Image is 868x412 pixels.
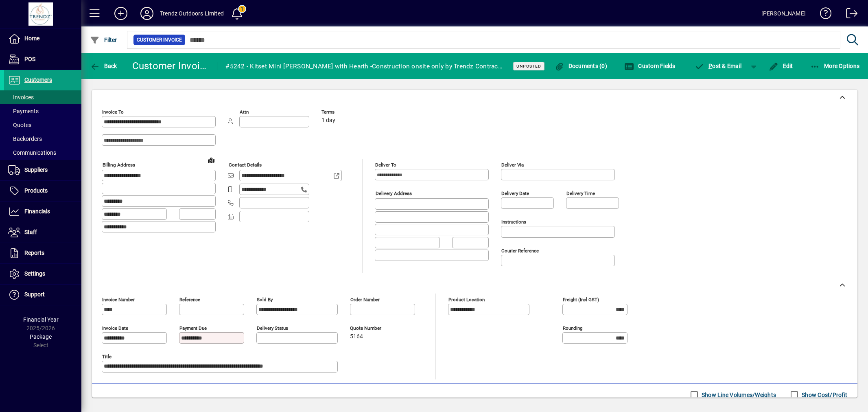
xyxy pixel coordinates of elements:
span: Communications [8,149,56,156]
mat-label: Sold by [257,297,273,302]
mat-label: Delivery date [501,191,529,196]
span: Custom Fields [624,63,676,69]
span: Unposted [516,64,541,69]
mat-label: Deliver To [375,162,396,168]
div: Trendz Outdoors Limited [160,7,224,20]
span: Back [90,63,117,69]
button: Back [88,59,119,73]
span: Payments [8,108,39,114]
span: Products [24,187,48,194]
span: More Options [810,63,860,69]
span: Backorders [8,136,42,142]
a: Settings [4,264,81,284]
span: Customers [24,77,52,83]
a: Payments [4,104,81,118]
mat-label: Rounding [563,325,582,331]
a: Staff [4,222,81,243]
span: Invoices [8,94,34,101]
a: Financials [4,202,81,222]
a: POS [4,49,81,70]
button: Custom Fields [622,59,678,73]
span: Staff [24,229,37,235]
mat-label: Courier Reference [501,248,539,254]
mat-label: Delivery time [566,191,595,196]
span: 1 day [321,117,335,124]
span: Financials [24,208,50,215]
span: Terms [321,110,370,115]
mat-label: Product location [448,297,485,302]
a: Communications [4,146,81,160]
mat-label: Delivery status [257,325,288,331]
a: Logout [840,2,858,28]
a: Invoices [4,90,81,104]
span: Filter [90,37,117,43]
button: Documents (0) [552,59,609,73]
span: Financial Year [23,316,59,323]
span: POS [24,56,35,62]
span: P [708,63,712,69]
mat-label: Reference [179,297,200,302]
app-page-header-button: Back [81,59,126,73]
span: Edit [769,63,793,69]
button: Edit [767,59,795,73]
label: Show Cost/Profit [800,391,847,399]
a: Support [4,285,81,305]
button: Filter [88,33,119,47]
span: Package [30,333,52,340]
a: Backorders [4,132,81,146]
a: Knowledge Base [814,2,832,28]
span: Customer Invoice [137,36,182,44]
mat-label: Invoice To [102,109,124,115]
span: Suppliers [24,167,48,173]
a: Quotes [4,118,81,132]
mat-label: Payment due [179,325,207,331]
mat-label: Instructions [501,219,526,225]
mat-label: Invoice number [102,297,135,302]
span: Quote number [350,326,399,331]
mat-label: Attn [240,109,249,115]
mat-label: Invoice date [102,325,128,331]
div: Customer Invoice [132,59,209,72]
span: Settings [24,270,45,277]
mat-label: Deliver via [501,162,524,168]
a: View on map [205,153,218,167]
mat-label: Freight (incl GST) [563,297,599,302]
span: Quotes [8,122,31,128]
span: 5164 [350,333,363,340]
div: [PERSON_NAME] [761,7,806,20]
mat-label: Order number [350,297,380,302]
mat-label: Title [102,354,112,359]
div: #5242 - Kitset Mini [PERSON_NAME] with Hearth -Construction onsite only by Trendz Contractors [225,60,503,73]
a: Home [4,28,81,49]
button: More Options [808,59,862,73]
a: Reports [4,243,81,263]
button: Post & Email [691,59,746,73]
button: Add [108,6,134,21]
span: Reports [24,250,44,256]
span: ost & Email [695,63,742,69]
a: Suppliers [4,160,81,180]
a: Products [4,181,81,201]
span: Home [24,35,39,42]
button: Profile [134,6,160,21]
span: Support [24,291,45,298]
span: Documents (0) [554,63,607,69]
label: Show Line Volumes/Weights [700,391,776,399]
